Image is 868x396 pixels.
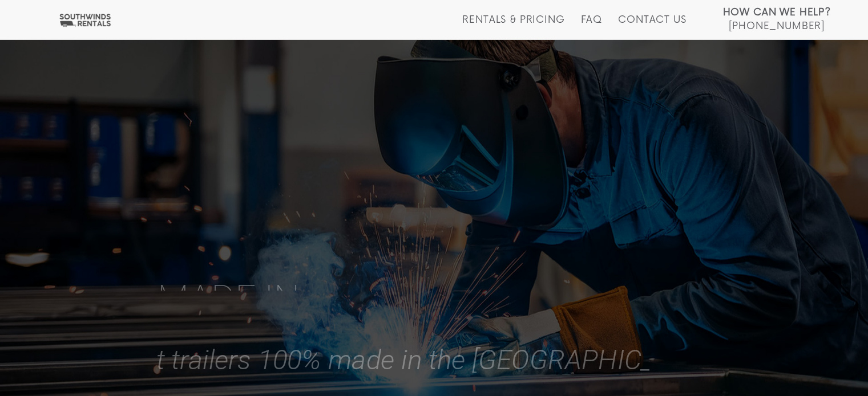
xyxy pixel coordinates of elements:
a: How Can We Help? [PHONE_NUMBER] [723,6,831,31]
div: Made in [158,275,305,323]
img: Southwinds Rentals Logo [57,13,113,27]
div: We rent trailers 100% made in the [GEOGRAPHIC_DATA] [75,343,731,377]
span: [PHONE_NUMBER] [729,21,825,32]
strong: How Can We Help? [723,7,831,18]
a: Contact Us [618,14,686,39]
a: Rentals & Pricing [462,14,564,39]
a: FAQ [581,14,603,39]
